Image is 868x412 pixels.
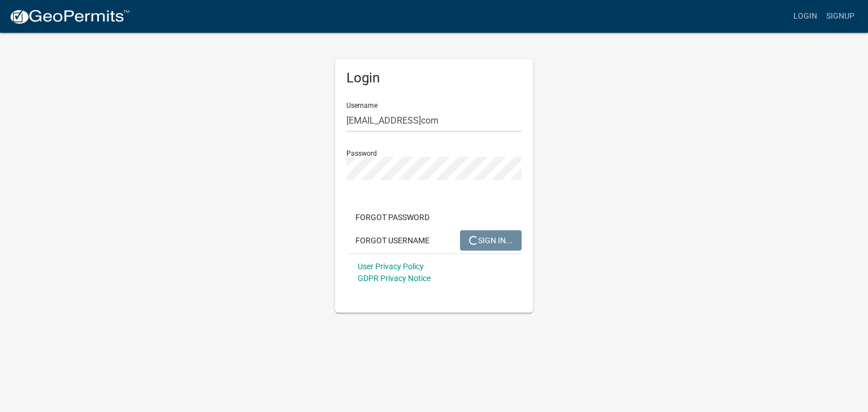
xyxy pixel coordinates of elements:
[346,230,439,251] button: Forgot Username
[358,274,431,283] a: GDPR Privacy Notice
[346,207,439,227] button: Forgot Password
[469,235,513,244] span: SIGN IN...
[789,6,822,27] a: Login
[460,230,522,251] button: SIGN IN...
[346,70,522,86] h5: Login
[822,6,859,27] a: Signup
[358,262,424,271] a: User Privacy Policy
